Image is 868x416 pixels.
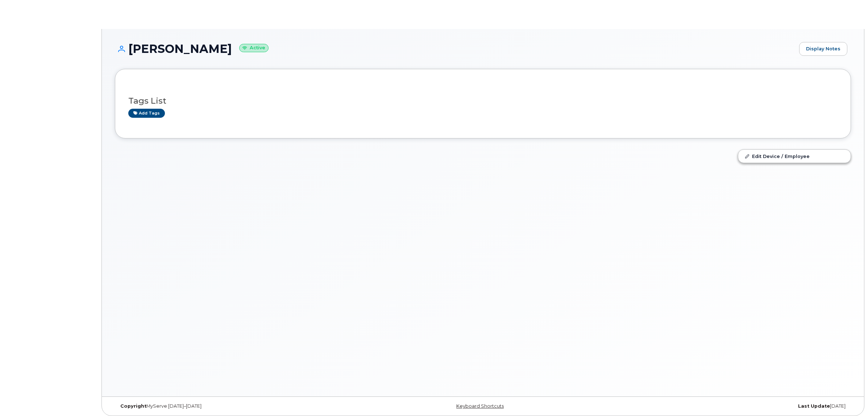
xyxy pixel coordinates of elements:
[120,403,146,409] strong: Copyright
[239,44,269,52] small: Active
[798,403,830,409] strong: Last Update
[128,96,838,105] h3: Tags List
[606,403,851,409] div: [DATE]
[799,42,847,56] a: Display Notes
[115,42,796,55] h1: [PERSON_NAME]
[128,109,165,118] a: Add tags
[115,403,360,409] div: MyServe [DATE]–[DATE]
[456,403,504,409] a: Keyboard Shortcuts
[738,150,851,163] a: Edit Device / Employee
